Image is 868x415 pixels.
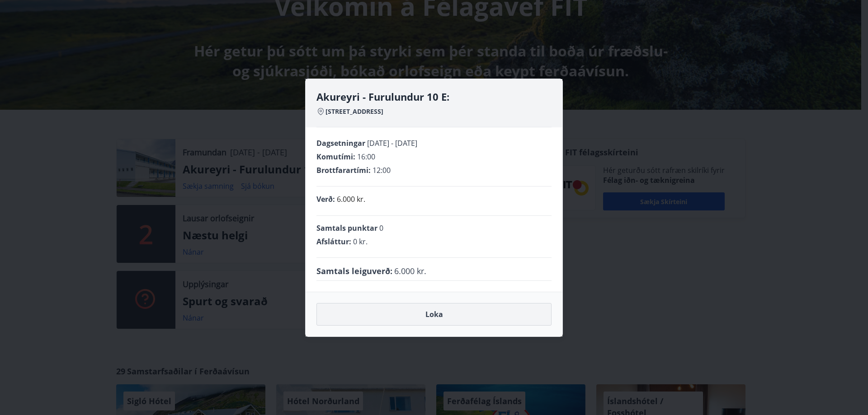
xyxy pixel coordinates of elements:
[373,165,391,175] span: 12:00
[353,237,368,247] span: 0 kr.
[316,152,355,162] span: Komutími :
[379,223,383,233] span: 0
[394,265,426,277] span: 6.000 kr.
[316,223,377,233] span: Samtals punktar
[325,107,383,116] span: [STREET_ADDRESS]
[316,90,552,103] h4: Akureyri - Furulundur 10 E:
[316,165,371,175] span: Brottfarartími :
[337,194,365,205] p: 6.000 kr.
[357,152,375,162] span: 16:00
[316,265,392,277] span: Samtals leiguverð :
[316,194,335,204] span: Verð :
[316,237,351,247] span: Afsláttur :
[316,138,365,148] span: Dagsetningar
[367,138,417,148] span: [DATE] - [DATE]
[316,303,552,326] button: Loka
